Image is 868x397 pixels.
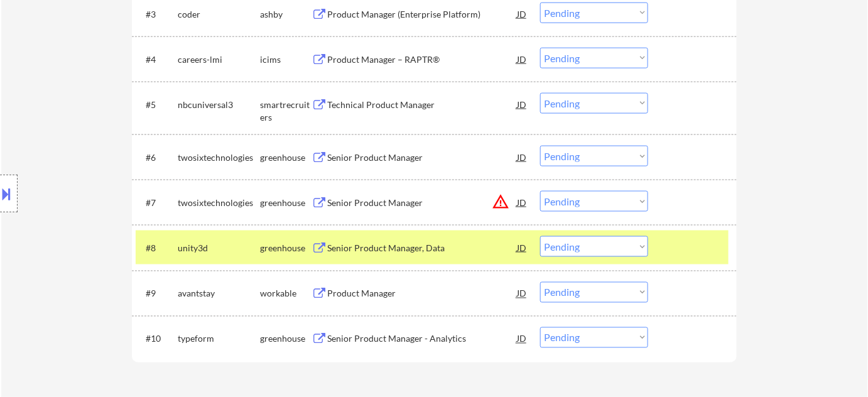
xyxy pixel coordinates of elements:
div: #4 [146,53,168,66]
div: workable [260,288,312,300]
div: Product Manager – RAPTR® [327,53,517,66]
div: JD [516,282,528,305]
div: icims [260,53,312,66]
div: greenhouse [260,242,312,254]
button: warning_amber [492,193,509,210]
div: smartrecruiters [260,99,312,123]
div: coder [178,8,260,21]
div: ashby [260,8,312,21]
div: greenhouse [260,151,312,164]
div: greenhouse [260,333,312,345]
div: greenhouse [260,197,312,209]
div: JD [516,191,528,214]
div: Senior Product Manager [327,197,517,209]
div: Senior Product Manager, Data [327,242,517,254]
div: #10 [146,333,168,345]
div: typeform [178,333,260,345]
div: JD [516,3,528,25]
div: JD [516,146,528,168]
div: JD [516,236,528,259]
div: Senior Product Manager - Analytics [327,333,517,345]
div: #3 [146,8,168,21]
div: Product Manager [327,288,517,300]
div: JD [516,48,528,70]
div: Technical Product Manager [327,99,517,111]
div: careers-lmi [178,53,260,66]
div: JD [516,327,528,350]
div: Senior Product Manager [327,151,517,164]
div: JD [516,93,528,116]
div: Product Manager (Enterprise Platform) [327,8,517,21]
